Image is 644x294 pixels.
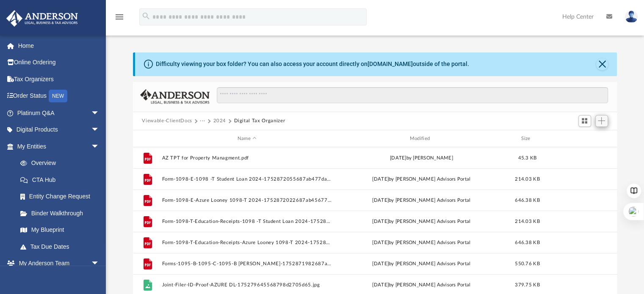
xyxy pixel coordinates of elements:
[336,176,507,183] div: [DATE] by [PERSON_NAME] Advisors Portal
[336,154,507,162] div: [DATE] by [PERSON_NAME]
[336,260,507,268] div: [DATE] by [PERSON_NAME] Advisors Portal
[595,115,608,127] button: Add
[234,117,285,125] button: Digital Tax Organizer
[6,121,112,138] a: Digital Productsarrow_drop_down
[141,11,151,21] i: search
[336,218,507,225] div: [DATE] by [PERSON_NAME] Advisors Portal
[4,10,80,27] img: Anderson Advisors Platinum Portal
[336,197,507,204] div: [DATE] by [PERSON_NAME] Advisors Portal
[336,239,507,247] div: [DATE] by [PERSON_NAME] Advisors Portal
[162,198,332,203] button: Form-1098-E-Azure Looney 1098-T 2024-1752872022687ab456778f5.pdf
[6,71,112,88] a: Tax Organizers
[510,135,544,143] div: Size
[12,188,112,205] a: Entity Change Request
[12,171,112,188] a: CTA Hub
[162,261,332,267] button: Forms-1095-B-1095-C-1095-B [PERSON_NAME]-1752871982687ab42ee6060.pdf
[578,115,591,127] button: Switch to Grid View
[162,176,332,182] button: Form-1098-E-1098 -T Student Loan 2024-1752872055687ab477daf4b.pdf
[6,255,108,272] a: My Anderson Teamarrow_drop_down
[515,198,539,203] span: 646.38 KB
[12,205,112,222] a: Binder Walkthrough
[91,104,108,122] span: arrow_drop_down
[596,58,608,70] button: Close
[6,37,112,54] a: Home
[114,16,124,22] a: menu
[114,12,124,22] i: menu
[336,135,506,143] div: Modified
[142,117,192,125] button: Viewable-ClientDocs
[136,135,158,143] div: id
[162,240,332,245] button: Form-1098-T-Education-Receipts-Azure Looney 1098-T 2024-1752872091687ab49b84512.pdf
[515,177,539,181] span: 214.03 KB
[162,282,332,288] button: Joint-Filer-ID-Proof-AZURE DL-175279645568798d2705d65.jpg
[162,155,332,161] button: AZ TPT for Property Managment.pdf
[213,117,226,125] button: 2024
[12,238,112,255] a: Tax Due Dates
[200,117,205,125] button: ···
[49,90,67,102] div: NEW
[515,240,539,245] span: 646.38 KB
[217,87,608,103] input: Search files and folders
[515,283,539,287] span: 379.75 KB
[156,60,469,69] div: Difficulty viewing your box folder? You can also access your account directly on outside of the p...
[91,121,108,139] span: arrow_drop_down
[6,138,112,155] a: My Entitiesarrow_drop_down
[515,261,539,266] span: 550.76 KB
[515,219,539,224] span: 214.03 KB
[518,156,536,160] span: 45.3 KB
[161,135,332,143] div: Name
[91,255,108,272] span: arrow_drop_down
[6,54,112,71] a: Online Ordering
[368,60,413,67] a: [DOMAIN_NAME]
[162,219,332,224] button: Form-1098-T-Education-Receipts-1098 -T Student Loan 2024-1752872100687ab4a4892eb.pdf
[336,281,507,289] div: [DATE] by [PERSON_NAME] Advisors Portal
[625,11,638,23] img: User Pic
[91,138,108,155] span: arrow_drop_down
[6,88,112,105] a: Order StatusNEW
[12,222,108,239] a: My Blueprint
[548,135,607,143] div: id
[12,155,112,172] a: Overview
[6,104,112,121] a: Platinum Q&Aarrow_drop_down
